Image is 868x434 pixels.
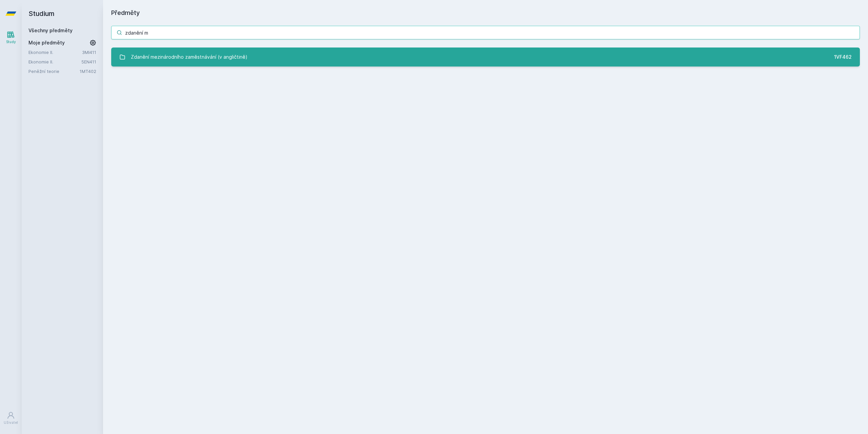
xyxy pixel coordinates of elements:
div: 1VF462 [834,54,852,60]
a: 1MT402 [80,69,96,74]
div: Zdanění mezinárodního zaměstnávání (v angličtině) [131,50,248,64]
input: Název nebo ident předmětu… [111,26,860,39]
a: Peněžní teorie [28,68,80,75]
a: 3MI411 [82,50,96,55]
div: Uživatel [4,420,18,425]
a: Study [1,27,20,48]
a: Ekonomie II. [28,49,82,56]
a: 5EN411 [81,59,96,64]
a: Zdanění mezinárodního zaměstnávání (v angličtině) 1VF462 [111,48,860,67]
span: Moje předměty [28,39,65,46]
a: Všechny předměty [28,27,73,33]
div: Study [6,39,16,44]
a: Ekonomie II. [28,58,81,65]
a: Uživatel [1,408,20,429]
h1: Předměty [111,8,860,18]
